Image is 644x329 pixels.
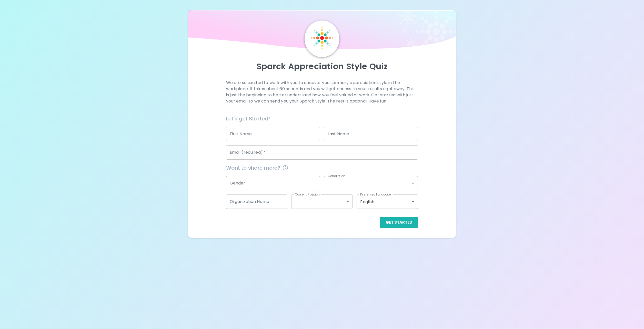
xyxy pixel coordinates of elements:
[357,194,418,209] div: English
[194,61,450,71] p: Sparck Appreciation Style Quiz
[188,10,456,53] img: wave
[226,80,418,104] p: We are so excited to work with you to uncover your primary appreciation style in the workplace. I...
[311,27,333,49] img: Sparck Logo
[226,164,418,172] span: Want to share more?
[226,115,418,123] h6: Let's get Started!
[380,217,418,228] button: Get Started
[328,174,345,178] label: Generation
[282,165,288,171] svg: This information is completely confidential and only used for aggregated appreciation studies at ...
[295,192,320,197] label: Current Position
[360,192,391,197] label: Preferred Language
